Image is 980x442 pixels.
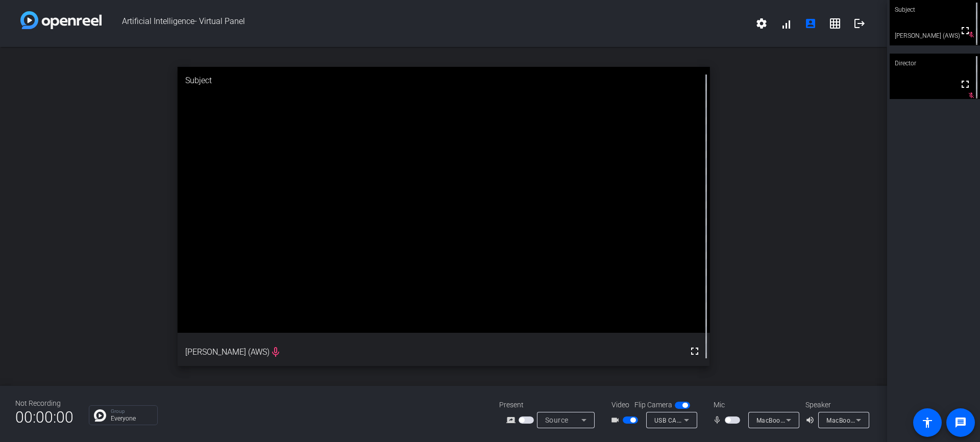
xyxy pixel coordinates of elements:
[506,414,519,426] mat-icon: screen_share_outline
[774,11,798,36] button: signal_cellular_alt
[94,409,106,422] img: Chat Icon
[959,24,971,37] mat-icon: fullscreen
[829,17,841,30] mat-icon: grid_on
[20,11,102,29] img: white-gradient.svg
[111,415,152,422] p: Everyone
[703,400,805,410] div: Mic
[499,400,601,410] div: Present
[959,78,971,90] mat-icon: fullscreen
[890,54,980,73] div: Director
[805,414,818,426] mat-icon: volume_up
[805,400,867,410] div: Speaker
[853,17,866,30] mat-icon: logout
[804,17,817,30] mat-icon: account_box
[102,11,749,36] span: Artificial Intelligence- Virtual Panel
[654,416,694,424] span: USB CAMERA
[634,400,672,410] span: Flip Camera
[756,416,833,424] span: MacBook Pro Microphone
[15,398,73,409] div: Not Recording
[545,416,569,424] span: Source
[689,345,701,357] mat-icon: fullscreen
[111,409,152,414] p: Group
[610,414,623,426] mat-icon: videocam_outline
[755,17,768,30] mat-icon: settings
[713,414,725,426] mat-icon: mic_none
[921,416,934,429] mat-icon: accessibility
[954,416,967,429] mat-icon: message
[15,405,73,430] span: 00:00:00
[178,67,710,94] div: Subject
[611,400,629,410] span: Video
[826,416,895,424] span: MacBook Pro Speakers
